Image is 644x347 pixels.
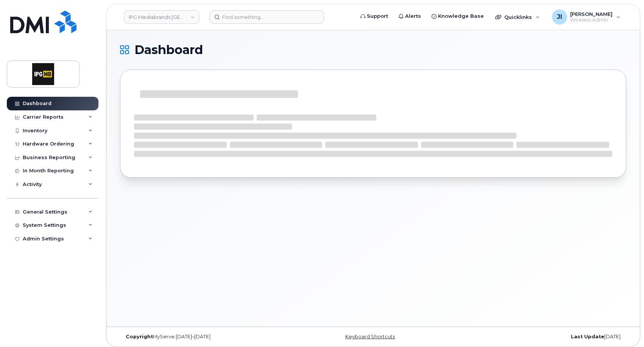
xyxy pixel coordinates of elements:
strong: Copyright [126,334,153,339]
span: Dashboard [134,44,203,56]
div: [DATE] [457,334,626,340]
div: MyServe [DATE]–[DATE] [120,334,289,340]
a: Keyboard Shortcuts [345,334,395,339]
strong: Last Update [571,334,604,339]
